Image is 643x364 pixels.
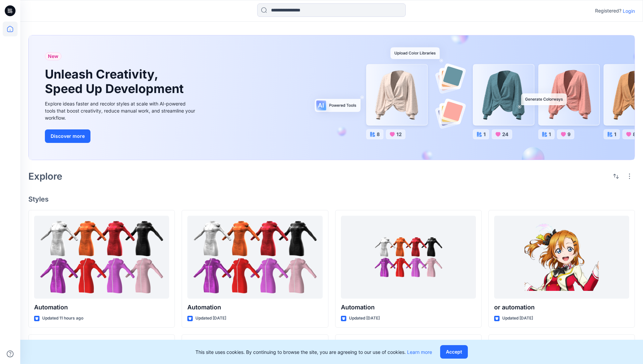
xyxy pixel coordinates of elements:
[45,129,197,143] a: Discover more
[45,67,187,96] h1: Unleash Creativity, Speed Up Development
[341,303,476,312] p: Automation
[28,171,62,182] h2: Explore
[48,52,58,60] span: New
[341,216,476,299] a: Automation
[494,216,629,299] a: or automation
[34,216,169,299] a: Automation
[45,100,197,121] div: Explore ideas faster and recolor styles at scale with AI-powered tools that boost creativity, red...
[595,7,621,15] p: Registered?
[195,315,226,322] p: Updated [DATE]
[28,195,635,203] h4: Styles
[187,303,322,312] p: Automation
[502,315,533,322] p: Updated [DATE]
[45,129,90,143] button: Discover more
[623,7,635,14] p: Login
[349,315,380,322] p: Updated [DATE]
[494,303,629,312] p: or automation
[440,345,468,359] button: Accept
[407,349,432,355] a: Learn more
[42,315,83,322] p: Updated 11 hours ago
[187,216,322,299] a: Automation
[34,303,169,312] p: Automation
[195,348,432,356] p: This site uses cookies. By continuing to browse the site, you are agreeing to our use of cookies.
